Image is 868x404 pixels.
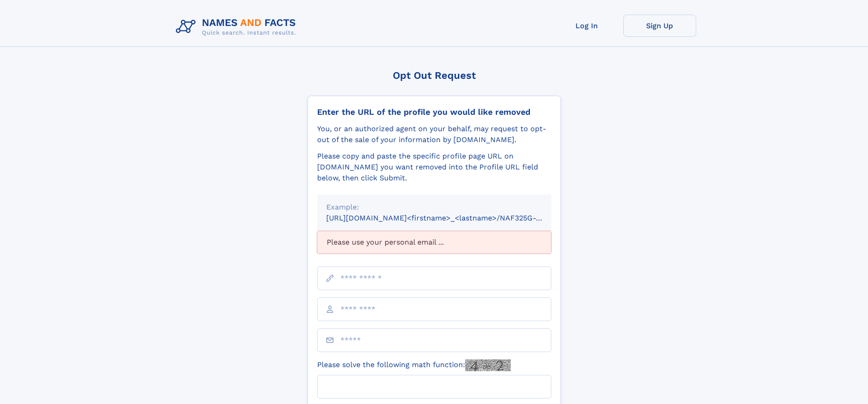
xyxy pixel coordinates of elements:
div: Enter the URL of the profile you would like removed [317,107,551,117]
a: Sign Up [623,15,696,37]
small: [URL][DOMAIN_NAME]<firstname>_<lastname>/NAF325G-xxxxxxxx [326,214,569,222]
div: Example: [326,202,542,213]
label: Please solve the following math function: [317,359,511,371]
div: Opt Out Request [308,70,561,81]
a: Log In [550,15,623,37]
div: Please use your personal email ... [317,231,551,254]
div: Please copy and paste the specific profile page URL on [DOMAIN_NAME] you want removed into the Pr... [317,151,551,184]
img: Logo Names and Facts [172,15,303,39]
div: You, or an authorized agent on your behalf, may request to opt-out of the sale of your informatio... [317,123,551,145]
